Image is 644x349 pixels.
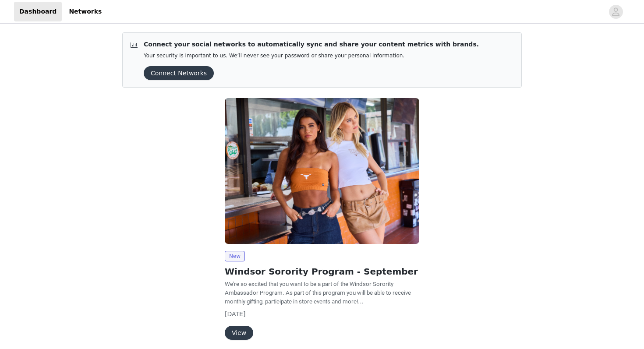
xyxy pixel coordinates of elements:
[144,66,214,80] button: Connect Networks
[14,2,62,21] a: Dashboard
[225,326,253,340] button: View
[64,2,107,21] a: Networks
[225,330,253,336] a: View
[612,5,620,19] div: avatar
[225,265,419,278] h2: Windsor Sorority Program - September
[144,40,479,49] p: Connect your social networks to automatically sync and share your content metrics with brands.
[225,310,245,317] span: [DATE]
[144,53,479,59] p: Your security is important to us. We’ll never see your password or share your personal information.
[225,251,245,261] span: New
[225,98,419,244] img: Windsor
[225,281,411,305] span: We're so excited that you want to be a part of the Windsor Sorority Ambassador Program. As part o...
